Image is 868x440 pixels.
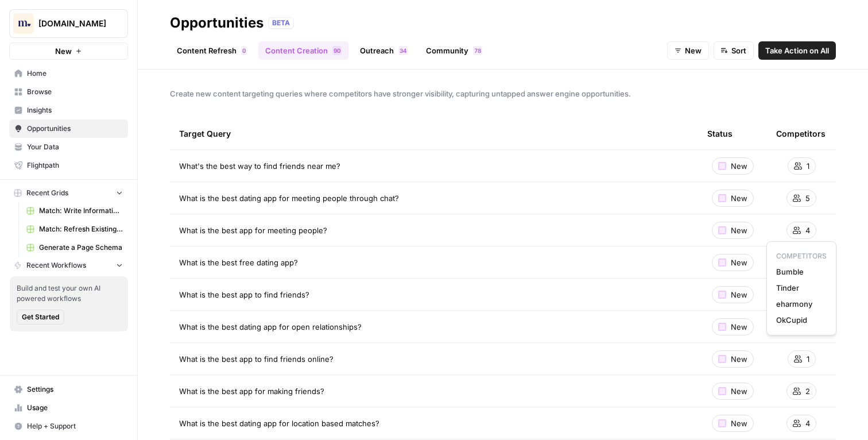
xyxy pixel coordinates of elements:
button: New [9,43,128,60]
div: Opportunities [170,14,263,32]
span: What is the best app for meeting people? [179,225,327,236]
span: 0 [337,46,340,55]
span: New [731,160,747,172]
span: New [731,192,747,204]
a: Home [9,64,128,83]
span: 5 [805,192,810,204]
span: What is the best app for making friends? [179,385,324,397]
div: 0 [241,46,247,55]
span: 2 [805,385,810,397]
button: Recent Grids [9,184,128,202]
span: Get Started [22,312,59,322]
div: BETA [268,17,294,29]
span: New [731,321,747,333]
span: New [731,289,747,300]
button: Take Action on All [758,41,836,60]
span: What is the best app to find friends online? [179,353,334,365]
span: 7 [474,46,478,55]
a: Content Refresh0 [170,41,254,60]
div: Target Query [179,118,689,149]
button: Help + Support [9,417,128,435]
span: 0 [242,46,246,55]
button: Workspace: Match.com [9,9,128,38]
span: Build and test your own AI powered workflows [17,283,121,304]
button: New [667,41,709,60]
a: Outreach34 [353,41,414,60]
span: New [731,225,747,236]
span: New [731,385,747,397]
span: What's the best way to find friends near me? [179,160,340,172]
div: 78 [473,46,482,55]
span: Usage [27,403,123,413]
a: Usage [9,399,128,417]
div: Status [707,118,733,149]
span: Help + Support [27,421,123,431]
span: New [731,418,747,429]
span: Browse [27,87,123,97]
span: [DOMAIN_NAME] [38,18,108,29]
span: Home [27,68,123,79]
button: Recent Workflows [9,257,128,274]
span: 4 [403,46,406,55]
span: 1 [807,289,809,300]
span: Insights [27,105,123,115]
span: What is the best free dating app? [179,257,298,268]
span: What is the best dating app for open relationships? [179,321,362,333]
span: New [685,45,702,56]
a: Opportunities [9,119,128,138]
span: Match: Write Informational Article [39,206,123,216]
a: Match: Refresh Existing Content [21,220,128,238]
span: 1 [807,160,809,172]
span: Opportunities [27,123,123,134]
span: Take Action on All [765,45,829,56]
a: Generate a Page Schema [21,238,128,257]
span: Recent Workflows [26,260,86,271]
div: 34 [398,46,408,55]
span: 9 [334,46,337,55]
span: Create new content targeting queries where competitors have stronger visibility, capturing untapp... [170,88,836,99]
a: Community78 [419,41,489,60]
div: 90 [332,46,342,55]
button: Sort [714,41,754,60]
span: What is the best dating app for meeting people through chat? [179,192,399,204]
span: New [731,353,747,365]
div: Competitors [776,118,826,149]
span: 3 [400,46,403,55]
span: 8 [478,46,481,55]
span: 4 [805,257,810,268]
a: Match: Write Informational Article [21,202,128,220]
span: Flightpath [27,160,123,171]
span: What is the best app to find friends? [179,289,309,300]
span: Your Data [27,142,123,152]
a: Insights [9,101,128,119]
span: What is the best dating app for location based matches? [179,418,379,429]
a: Flightpath [9,156,128,175]
span: New [731,257,747,268]
span: Match: Refresh Existing Content [39,224,123,234]
a: Content Creation90 [258,41,348,60]
a: Your Data [9,138,128,156]
span: Settings [27,384,123,395]
img: Match.com Logo [13,13,34,34]
span: New [55,45,72,57]
button: Get Started [17,310,64,325]
span: Generate a Page Schema [39,242,123,253]
span: Recent Grids [26,188,68,198]
span: Sort [731,45,746,56]
span: 4 [805,418,810,429]
a: Browse [9,83,128,101]
span: 4 [805,225,810,236]
a: Settings [9,380,128,399]
span: 3 [805,321,810,333]
span: 1 [807,353,809,365]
